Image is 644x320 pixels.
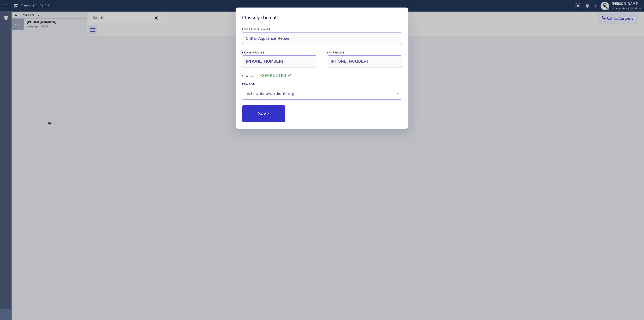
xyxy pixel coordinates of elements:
[242,50,317,55] div: FROM PHONE
[242,81,402,87] div: REASON:
[327,50,402,55] div: TO PHONE
[242,105,285,122] button: Save
[242,55,317,67] input: From phone
[327,55,402,67] input: To phone
[242,14,278,21] h5: Classify the call
[245,90,399,96] div: Tech, Unknown/didnt ring
[242,74,256,78] span: Status:
[260,74,291,78] span: COMPLETED
[242,27,402,32] div: LOCATION NAME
